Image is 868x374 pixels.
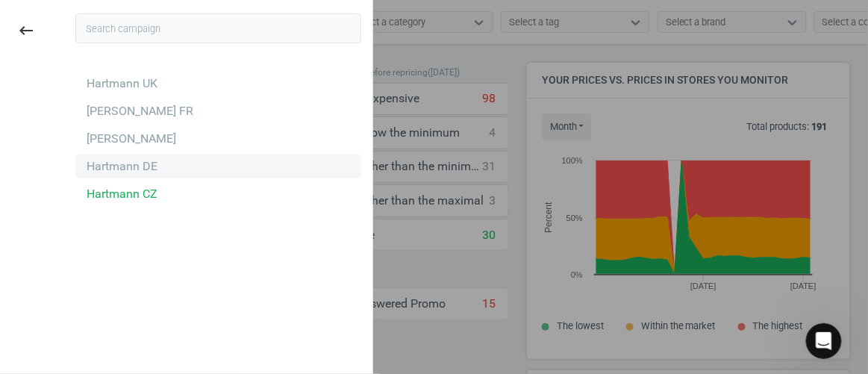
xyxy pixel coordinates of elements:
input: Search campaign [75,13,361,43]
div: Hartmann DE [87,158,157,175]
iframe: Intercom live chat [806,323,842,359]
div: [PERSON_NAME] FR [87,103,193,119]
button: keyboard_backspace [9,13,43,49]
i: keyboard_backspace [17,22,35,40]
div: [PERSON_NAME] [87,131,176,147]
div: Hartmann UK [87,75,157,92]
div: Hartmann CZ [87,186,157,202]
